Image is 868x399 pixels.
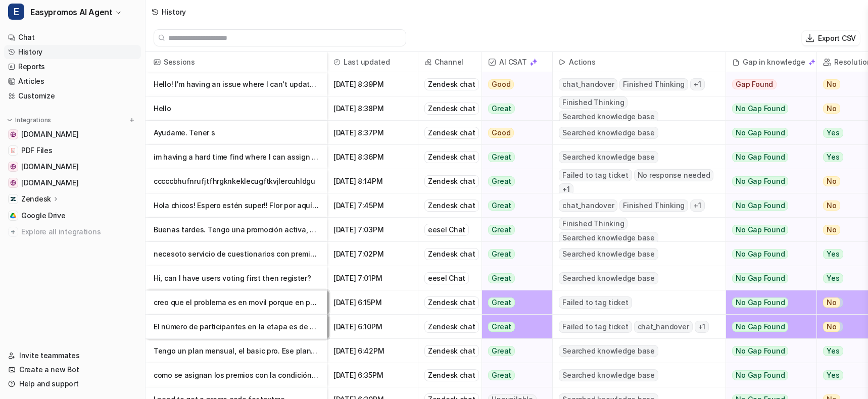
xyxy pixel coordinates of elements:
[559,96,628,109] span: Finished Thinking
[4,176,141,190] a: easypromos-apiref.redoc.ly[DOMAIN_NAME]
[732,152,788,162] span: No Gap Found
[482,315,546,339] button: Great
[695,321,709,333] span: + 1
[331,169,414,193] span: [DATE] 8:14PM
[4,348,141,363] a: Invite teammates
[21,224,137,240] span: Explore all integrations
[10,147,16,154] img: PDF Files
[331,242,414,266] span: [DATE] 7:02PM
[10,180,16,186] img: easypromos-apiref.redoc.ly
[619,199,688,212] span: Finished Thinking
[559,321,632,333] span: Failed to tag ticket
[21,178,78,188] span: [DOMAIN_NAME]
[150,52,323,72] span: Sessions
[21,211,66,221] span: Google Drive
[331,315,414,339] span: [DATE] 6:10PM
[726,218,809,242] button: No Gap Found
[488,249,515,259] span: Great
[424,175,479,187] div: Zendesk chat
[823,249,843,259] span: Yes
[726,290,809,315] button: No Gap Found
[154,169,319,193] p: cccccbhufnrufjtfhrgknkeklecugftkvjlercuhldgu
[732,225,788,235] span: No Gap Found
[732,201,788,211] span: No Gap Found
[559,151,658,163] span: Searched knowledge base
[154,290,319,315] p: creo que el problema es en movil porque en pc si me dejó
[690,199,705,212] span: + 1
[559,78,617,90] span: chat_handover
[732,322,788,332] span: No Gap Found
[559,111,658,123] span: Searched knowledge base
[331,72,414,96] span: [DATE] 8:39PM
[482,266,546,290] button: Great
[21,145,52,156] span: PDF Files
[726,145,809,169] button: No Gap Found
[154,72,319,96] p: Hello! I'm having an issue where I can't update the boxes in Email Settings in a
[424,199,479,212] div: Zendesk chat
[128,117,135,124] img: menu_add.svg
[559,248,658,260] span: Searched knowledge base
[482,72,546,96] button: Good
[21,162,78,172] span: [DOMAIN_NAME]
[823,297,840,308] span: No
[422,52,477,72] span: Channel
[154,145,319,169] p: im having a hard time find where I can assign probability by prize
[154,193,319,218] p: Hola chicos! Espero estén super!! Flor por aquí. Tengo 3 consultas para hacerle
[30,5,112,19] span: Easypromos AI Agent
[726,121,809,145] button: No Gap Found
[559,218,628,230] span: Finished Thinking
[424,321,479,333] div: Zendesk chat
[488,128,514,138] span: Good
[488,225,515,235] span: Great
[482,169,546,193] button: Great
[732,346,788,356] span: No Gap Found
[823,104,840,114] span: No
[424,369,479,381] div: Zendesk chat
[4,225,141,239] a: Explore all integrations
[732,297,788,308] span: No Gap Found
[154,218,319,242] p: Buenas tardes. Tengo una promoción activa, un concurso de votación (sin votacion
[488,322,515,332] span: Great
[4,115,54,125] button: Integrations
[488,346,515,356] span: Great
[21,129,78,139] span: [DOMAIN_NAME]
[4,60,141,74] a: Reports
[559,199,617,212] span: chat_handover
[488,79,514,89] span: Good
[482,96,546,121] button: Great
[482,121,546,145] button: Good
[823,176,840,186] span: No
[823,225,840,235] span: No
[4,74,141,88] a: Articles
[154,242,319,266] p: necesoto servicio de cuestionarios con premios,especificamente para realizar una
[10,213,16,219] img: Google Drive
[424,151,479,163] div: Zendesk chat
[802,31,860,45] button: Export CSV
[4,30,141,44] a: Chat
[331,266,414,290] span: [DATE] 7:01PM
[726,72,809,96] button: Gap Found
[559,369,658,381] span: Searched knowledge base
[482,242,546,266] button: Great
[732,79,777,89] span: Gap Found
[482,339,546,363] button: Great
[732,249,788,259] span: No Gap Found
[732,176,788,186] span: No Gap Found
[823,346,843,356] span: Yes
[424,272,469,284] div: eesel Chat
[4,127,141,141] a: www.notion.com[DOMAIN_NAME]
[154,363,319,387] p: como se asignan los premios con la condición de posición?
[559,169,632,181] span: Failed to tag ticket
[634,321,693,333] span: chat_handover
[424,103,479,115] div: Zendesk chat
[10,196,16,202] img: Zendesk
[726,96,809,121] button: No Gap Found
[732,128,788,138] span: No Gap Found
[488,104,515,114] span: Great
[726,193,809,218] button: No Gap Found
[634,169,714,181] span: No response needed
[482,193,546,218] button: Great
[726,242,809,266] button: No Gap Found
[154,266,319,290] p: Hi, can I have users voting first then register?
[488,201,515,211] span: Great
